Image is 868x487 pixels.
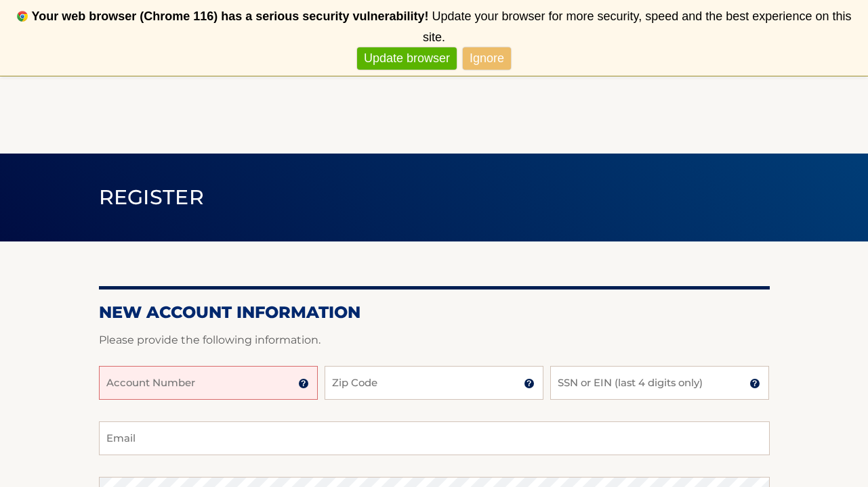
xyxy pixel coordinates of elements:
[325,366,543,400] input: Zip Code
[423,9,851,44] span: Update your browser for more security, speed and the best experience on this site.
[357,47,457,70] a: Update browser
[298,378,309,389] img: tooltip.svg
[463,47,511,70] a: Ignore
[99,421,770,455] input: Email
[99,366,318,400] input: Account Number
[32,9,429,23] b: Your web browser (Chrome 116) has a serious security vulnerability!
[524,378,535,389] img: tooltip.svg
[99,185,205,210] span: Register
[99,302,770,323] h2: New Account Information
[99,331,770,350] p: Please provide the following information.
[550,366,769,400] input: SSN or EIN (last 4 digits only)
[749,378,760,389] img: tooltip.svg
